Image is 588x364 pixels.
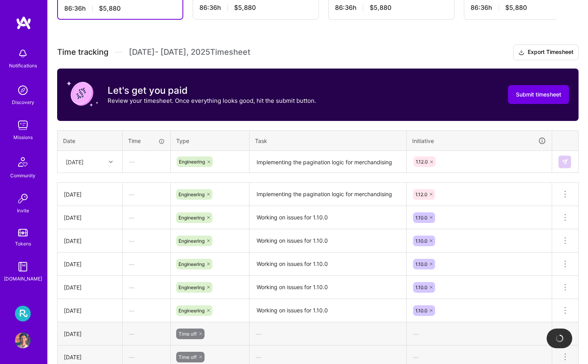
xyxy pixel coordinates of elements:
div: Time [128,137,165,145]
div: — [123,254,170,275]
div: Tokens [15,240,31,248]
div: — [123,300,170,321]
textarea: Working on issues for 1.10.0 [250,300,406,321]
img: guide book [15,259,31,275]
div: Notifications [9,61,37,70]
div: Initiative [412,136,546,145]
img: Community [13,152,32,171]
span: Engineering [179,261,205,267]
img: tokens [18,229,28,236]
div: [DATE] [64,260,116,268]
span: Time off [179,331,197,337]
textarea: Working on issues for 1.10.0 [250,253,406,275]
span: Engineering [179,308,205,314]
img: logo [16,16,32,30]
div: — [407,323,552,344]
div: 86:36 h [64,4,176,13]
div: — [123,151,170,172]
th: Type [171,130,249,151]
span: Engineering [179,191,205,197]
span: 1.12.0 [415,191,427,197]
img: Resortpass: Marketplace Team [15,306,31,321]
img: teamwork [15,117,31,133]
textarea: Implementing the pagination logic for merchandising [250,184,406,206]
span: 1.10.0 [415,215,427,221]
span: $5,880 [234,4,256,12]
div: — [123,184,170,205]
img: coin [67,78,98,110]
img: discovery [15,82,31,98]
div: — [249,323,406,344]
div: — [123,277,170,298]
div: null [558,156,572,168]
span: 1.10.0 [415,238,427,244]
button: Export Timesheet [513,45,579,60]
span: $5,880 [505,4,527,12]
i: icon Download [518,48,525,57]
div: 86:36 h [199,4,312,12]
h3: Let's get you paid [108,85,316,97]
div: Missions [13,133,33,141]
div: [DOMAIN_NAME] [4,275,42,283]
div: [DATE] [66,158,84,166]
div: Discovery [12,98,34,106]
span: [DATE] - [DATE] , 2025 Timesheet [129,47,250,57]
textarea: Implementing the pagination logic for merchandising [250,152,406,173]
div: [DATE] [64,353,116,361]
div: Invite [17,206,29,215]
p: Review your timesheet. Once everything looks good, hit the submit button. [108,97,316,105]
span: $5,880 [99,4,121,13]
span: 1.12.0 [416,159,428,165]
textarea: Working on issues for 1.10.0 [250,277,406,298]
div: — [123,207,170,228]
img: bell [15,46,31,61]
span: 1.10.0 [415,261,427,267]
span: Submit timesheet [516,91,561,98]
a: Resortpass: Marketplace Team [13,306,33,321]
textarea: Working on issues for 1.10.0 [250,230,406,252]
span: Time off [179,354,197,360]
img: User Avatar [15,332,31,348]
img: Invite [15,191,31,206]
div: [DATE] [64,214,116,222]
i: icon Chevron [109,160,113,164]
span: Engineering [179,159,205,165]
button: Submit timesheet [508,85,569,104]
span: Engineering [179,215,205,221]
span: 1.10.0 [415,284,427,290]
div: — [123,323,170,344]
div: Community [10,171,35,180]
div: — [123,230,170,251]
img: loading [555,334,564,343]
div: [DATE] [64,237,116,245]
th: Task [249,130,407,151]
div: [DATE] [64,306,116,315]
a: User Avatar [13,332,33,348]
div: [DATE] [64,283,116,292]
th: Date [58,130,123,151]
textarea: Working on issues for 1.10.0 [250,207,406,228]
span: Engineering [179,284,205,290]
div: 86:36 h [471,4,583,12]
span: Time tracking [57,47,108,57]
span: Engineering [179,238,205,244]
img: Submit [562,159,568,165]
span: 1.10.0 [415,308,427,314]
div: [DATE] [64,330,116,338]
div: 86:36 h [335,4,448,12]
div: [DATE] [64,190,116,199]
span: $5,880 [370,4,391,12]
